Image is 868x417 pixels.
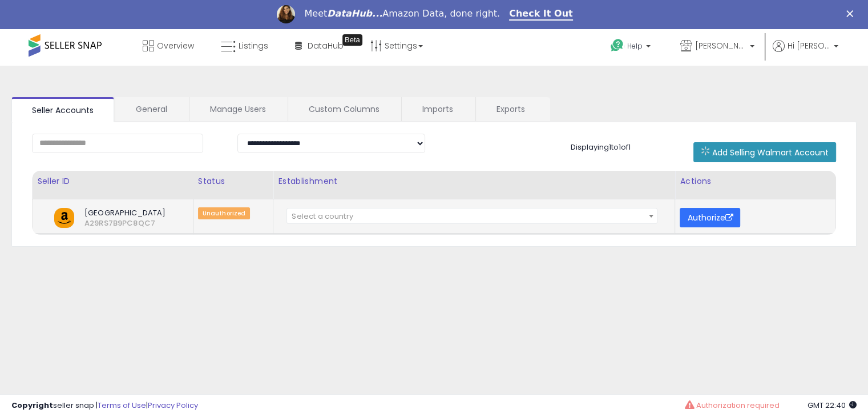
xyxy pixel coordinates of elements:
div: Status [198,175,269,187]
span: Overview [157,40,194,51]
span: Add Selling Walmart Account [712,147,829,158]
a: General [115,97,188,121]
div: Close [846,10,858,17]
div: Establishment [278,175,670,187]
span: Hi [PERSON_NAME] [788,40,830,51]
div: Actions [680,175,831,187]
span: [GEOGRAPHIC_DATA] [76,208,167,218]
a: Check It Out [509,8,573,21]
i: DataHub... [327,8,382,19]
div: Meet Amazon Data, done right. [304,8,500,19]
span: Select a country [292,211,353,222]
a: Seller Accounts [11,97,114,122]
i: Get Help [610,38,624,53]
a: Overview [134,29,203,63]
a: Privacy Policy [148,400,198,411]
div: seller snap | | [11,400,198,411]
div: Seller ID [37,175,188,187]
a: Help [601,30,662,65]
img: Profile image for Georgie [277,5,295,23]
a: Custom Columns [288,97,400,121]
a: DataHub [286,29,352,63]
div: Tooltip anchor [342,34,362,46]
a: Hi [PERSON_NAME] [773,40,838,66]
a: Listings [212,29,277,63]
span: DataHub [308,40,344,51]
button: Authorize [680,208,740,227]
a: Terms of Use [98,400,146,411]
a: Settings [362,29,431,63]
span: Unauthorized [198,207,251,219]
span: A29RS7B9PC8QC7 [76,218,93,228]
span: Help [627,41,643,51]
a: [PERSON_NAME]'s store [672,29,763,66]
span: Listings [239,40,268,51]
span: [PERSON_NAME]'s store [695,40,746,51]
strong: Copyright [11,400,53,411]
span: Displaying 1 to 1 of 1 [571,142,631,153]
a: Exports [476,97,549,121]
a: Manage Users [189,97,286,121]
a: Imports [402,97,474,121]
span: 2025-09-12 22:40 GMT [808,400,857,411]
span: Authorization required [696,400,779,411]
img: amazon.png [54,208,74,228]
button: Add Selling Walmart Account [693,142,836,162]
